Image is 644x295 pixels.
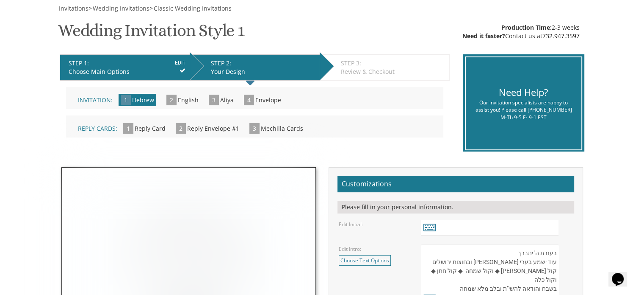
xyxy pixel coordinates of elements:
[69,67,185,76] div: Choose Main Options
[472,99,575,121] div: Our invitation specialists are happy to assist you! Please call [PHONE_NUMBER] M-Th 9-5 Fr 9-1 EST
[341,67,445,76] div: Review & Checkout
[135,124,166,132] span: Reply Card
[542,32,580,40] a: 732.947.3597
[209,95,219,105] span: 3
[462,23,580,40] div: 2-3 weeks Contact us at
[339,221,363,228] label: Edit Initial:
[92,4,149,12] a: Wedding Invitations
[211,59,315,67] div: STEP 2:
[88,4,149,12] span: >
[249,123,260,134] span: 3
[154,4,232,12] span: Classic Wedding Invitations
[255,96,281,104] span: Envelope
[166,95,177,105] span: 2
[178,96,199,104] span: English
[211,67,315,76] div: Your Design
[341,59,445,67] div: STEP 3:
[187,124,239,132] span: Reply Envelope #1
[339,245,361,253] label: Edit Intro:
[501,23,552,31] span: Production Time:
[153,4,232,12] a: Classic Wedding Invitations
[121,95,131,105] span: 1
[472,86,575,99] div: Need Help?
[58,21,244,46] h1: Wedding Invitation Style 1
[175,59,185,67] input: EDIT
[78,124,117,132] span: Reply Cards:
[337,201,574,214] div: Please fill in your personal information.
[78,96,113,104] span: Invitation:
[608,261,636,287] iframe: chat widget
[123,123,133,134] span: 1
[59,4,88,12] span: Invitations
[132,96,154,104] span: Hebrew
[339,255,391,266] a: Choose Text Options
[149,4,232,12] span: >
[244,95,254,105] span: 4
[69,59,185,67] div: STEP 1:
[176,123,186,134] span: 2
[261,124,303,132] span: Mechilla Cards
[93,4,149,12] span: Wedding Invitations
[462,32,505,40] span: Need it faster?
[58,4,88,12] a: Invitations
[220,96,234,104] span: Aliya
[337,176,574,192] h2: Customizations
